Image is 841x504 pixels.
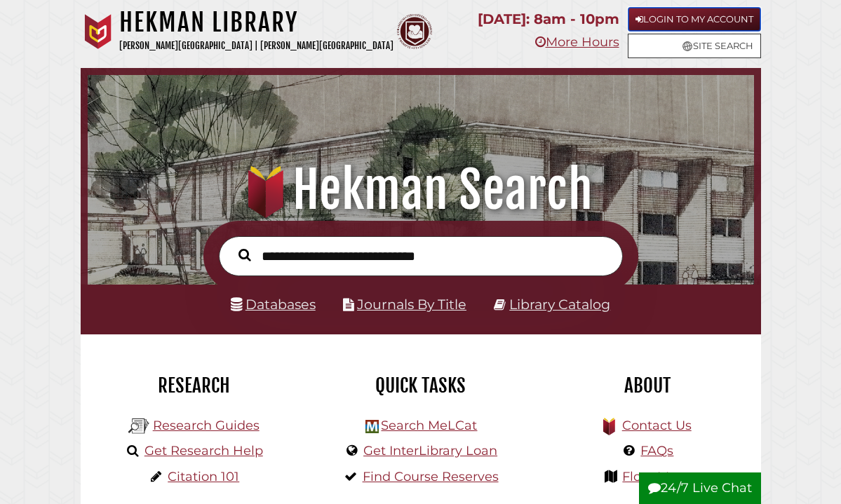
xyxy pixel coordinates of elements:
a: Databases [231,296,316,313]
a: Find Course Reserves [363,469,499,484]
img: Calvin University [81,14,116,49]
h1: Hekman Library [119,7,393,38]
h1: Hekman Search [100,159,741,221]
a: Library Catalog [509,296,610,313]
img: Hekman Library Logo [128,416,149,437]
a: Journals By Title [357,296,466,313]
a: Research Guides [153,418,260,433]
a: Contact Us [622,418,692,433]
a: More Hours [535,34,619,50]
p: [DATE]: 8am - 10pm [478,7,619,32]
img: Hekman Library Logo [365,420,379,433]
img: Calvin Theological Seminary [397,14,432,49]
i: Search [238,248,251,261]
p: [PERSON_NAME][GEOGRAPHIC_DATA] | [PERSON_NAME][GEOGRAPHIC_DATA] [119,38,393,54]
a: Citation 101 [168,469,239,484]
a: Login to My Account [628,7,761,32]
a: Get Research Help [144,443,263,458]
a: Site Search [628,34,761,58]
h2: Research [91,374,297,397]
a: Search MeLCat [381,418,477,433]
a: Get InterLibrary Loan [363,443,497,458]
a: FAQs [640,443,673,458]
a: Floor Maps [622,469,692,484]
button: Search [231,245,258,264]
h2: Quick Tasks [318,374,523,397]
h2: About [544,374,750,397]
